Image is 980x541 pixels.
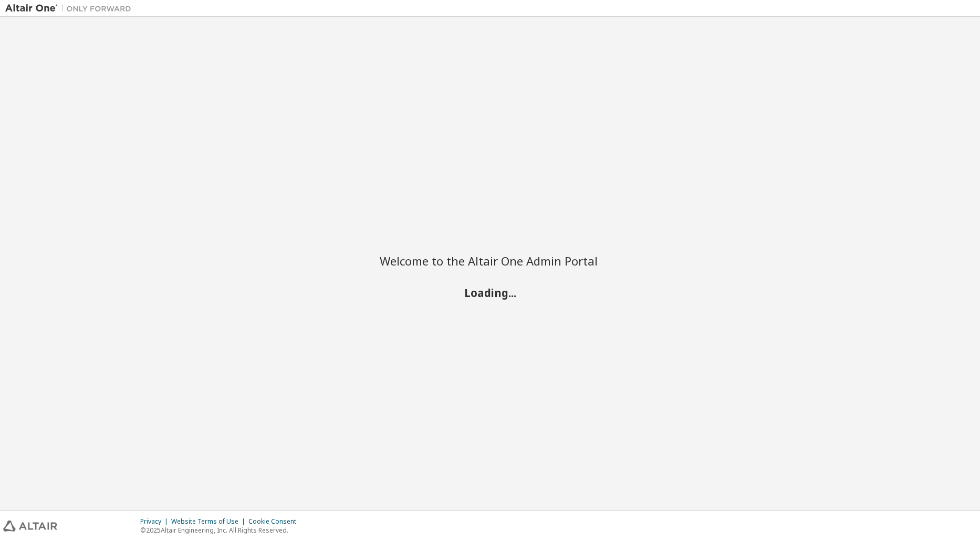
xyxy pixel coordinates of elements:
[380,285,600,299] h2: Loading...
[3,521,57,532] img: altair_logo.svg
[171,517,248,526] div: Website Terms of Use
[248,517,303,526] div: Cookie Consent
[140,526,303,535] p: © 2025 Altair Engineering, Inc. All Rights Reserved.
[5,3,137,14] img: Altair One
[380,253,600,268] h2: Welcome to the Altair One Admin Portal
[140,517,171,526] div: Privacy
